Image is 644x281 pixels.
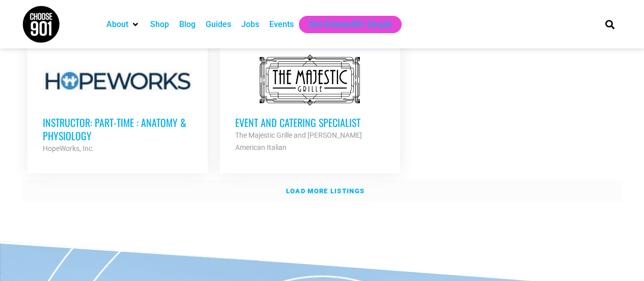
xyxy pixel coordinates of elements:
[241,18,259,31] a: Jobs
[101,16,145,33] div: About
[206,18,231,31] a: Guides
[106,18,128,31] a: About
[601,16,618,33] div: Search
[220,39,400,169] a: Event and Catering Specialist The Majestic Grille and [PERSON_NAME] American Italian
[286,187,365,195] strong: Load more listings
[235,116,385,129] h3: Event and Catering Specialist
[309,18,391,31] a: Get Choose901 Emails
[235,131,362,151] strong: The Majestic Grille and [PERSON_NAME] American Italian
[101,16,588,33] nav: Main nav
[150,18,169,31] a: Shop
[27,39,208,170] a: Instructor: Part-Time : Anatomy & Physiology HopeWorks, Inc.
[269,18,294,31] a: Events
[43,116,192,142] h3: Instructor: Part-Time : Anatomy & Physiology
[22,180,623,203] a: Load more listings
[43,144,94,152] strong: HopeWorks, Inc.
[179,18,195,31] a: Blog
